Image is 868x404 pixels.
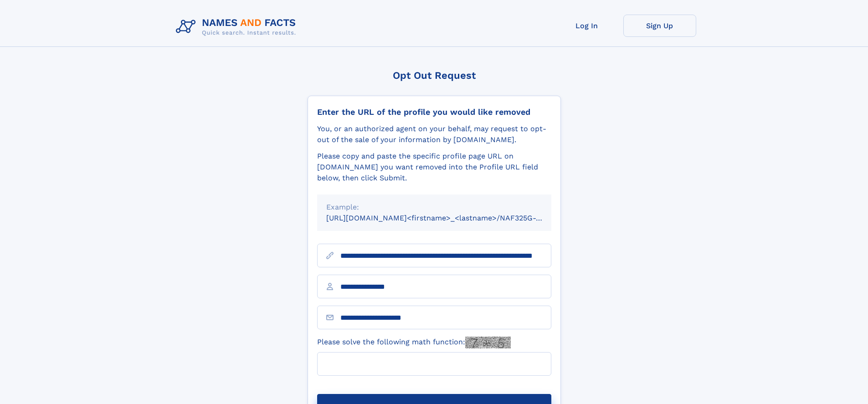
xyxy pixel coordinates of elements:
div: Example: [326,202,542,213]
div: Opt Out Request [308,70,561,81]
a: Sign Up [623,15,696,37]
div: Please copy and paste the specific profile page URL on [DOMAIN_NAME] you want removed into the Pr... [317,151,551,184]
div: Enter the URL of the profile you would like removed [317,107,551,117]
a: Log In [550,15,623,37]
label: Please solve the following math function: [317,337,511,348]
div: You, or an authorized agent on your behalf, may request to opt-out of the sale of your informatio... [317,123,551,145]
small: [URL][DOMAIN_NAME]<firstname>_<lastname>/NAF325G-xxxxxxxx [326,214,569,222]
img: Logo Names and Facts [172,15,303,39]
